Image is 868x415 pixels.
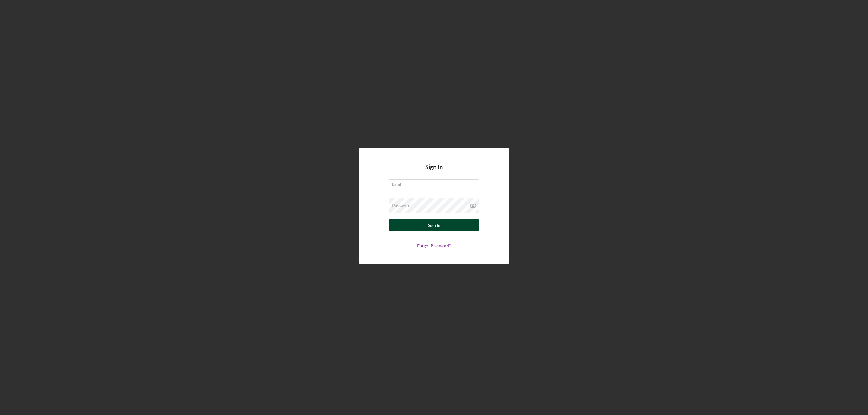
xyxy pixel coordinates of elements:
[428,219,440,231] div: Sign In
[389,219,479,231] button: Sign In
[417,243,451,248] a: Forgot Password?
[425,164,443,179] h4: Sign In
[392,180,479,186] label: Email
[392,203,410,208] label: Password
